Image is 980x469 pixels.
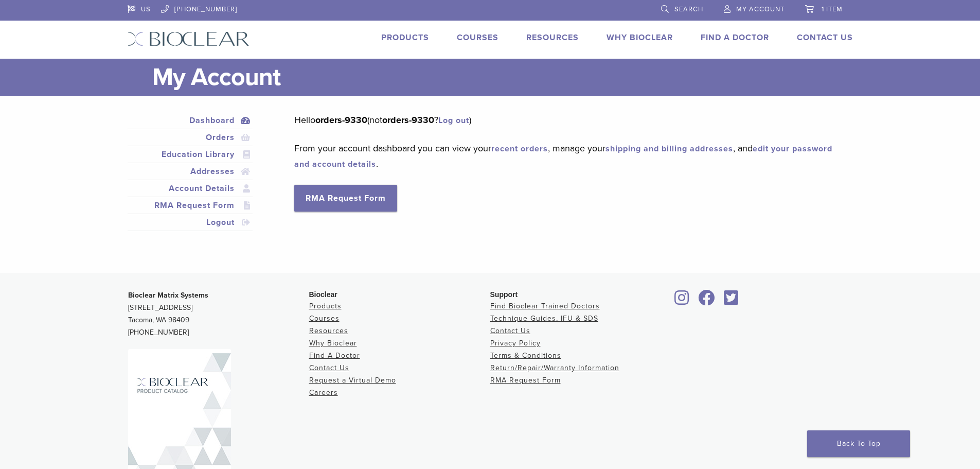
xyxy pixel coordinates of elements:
[294,141,837,171] p: From your account dashboard you can view your , manage your , and .
[130,131,251,144] a: Orders
[382,114,434,126] strong: orders-9330
[309,388,338,397] a: Careers
[130,114,251,127] a: Dashboard
[822,5,843,13] span: 1 item
[309,376,396,385] a: Request a Virtual Demo
[128,112,253,244] nav: Account pages
[309,339,357,348] a: Why Bioclear
[130,199,251,212] a: RMA Request Form
[490,314,598,323] a: Technique Guides, IFU & SDS
[490,363,619,372] a: Return/Repair/Warranty Information
[438,115,469,126] a: Log out
[128,291,208,300] strong: Bioclear Matrix Systems
[309,326,348,335] a: Resources
[128,289,309,339] p: [STREET_ADDRESS] Tacoma, WA 98409 [PHONE_NUMBER]
[130,148,251,161] a: Education Library
[736,5,785,13] span: My Account
[309,290,337,299] span: Bioclear
[309,351,360,360] a: Find A Doctor
[490,339,541,348] a: Privacy Policy
[381,32,429,43] a: Products
[721,296,742,306] a: Bioclear
[490,302,600,310] a: Find Bioclear Trained Doctors
[695,296,719,306] a: Bioclear
[130,182,251,195] a: Account Details
[294,112,837,128] p: Hello (not ? )
[457,32,498,43] a: Courses
[309,363,349,372] a: Contact Us
[701,32,769,43] a: Find A Doctor
[490,326,530,335] a: Contact Us
[674,5,703,13] span: Search
[309,314,340,323] a: Courses
[526,32,579,43] a: Resources
[309,302,342,310] a: Products
[490,290,518,299] span: Support
[315,114,367,126] strong: orders-9330
[491,144,548,154] a: recent orders
[490,351,561,360] a: Terms & Conditions
[130,216,251,229] a: Logout
[490,376,561,385] a: RMA Request Form
[807,430,910,457] a: Back To Top
[294,185,397,212] a: RMA Request Form
[607,32,673,43] a: Why Bioclear
[130,165,251,178] a: Addresses
[671,296,693,306] a: Bioclear
[128,31,250,46] img: Bioclear
[605,144,733,154] a: shipping and billing addresses
[797,32,853,43] a: Contact Us
[152,59,853,96] h1: My Account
